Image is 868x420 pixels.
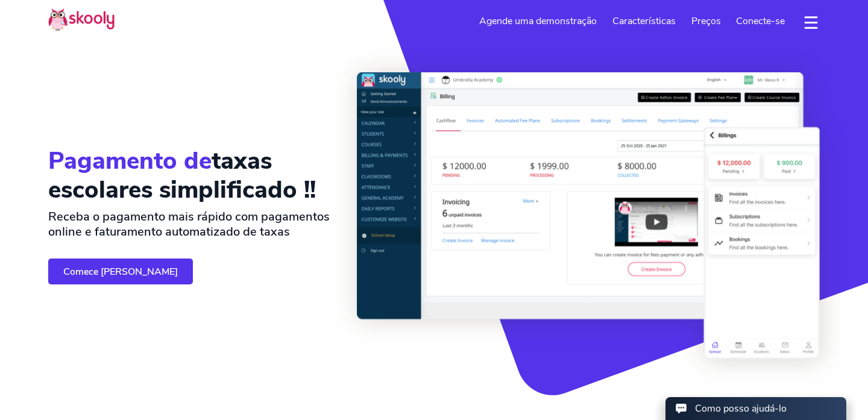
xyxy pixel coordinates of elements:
[48,146,338,204] h1: taxas escolares simplificado !!
[357,72,820,359] img: Sistema e software de cobrança escolar, faturamento, pagamento e software - <span class='notransl...
[605,11,684,31] a: Características
[736,14,785,28] span: Conecte-se
[48,145,212,177] span: Pagamento de
[728,11,793,31] a: Conecte-se
[48,8,115,31] img: Skooly
[48,209,338,239] h2: Receba o pagamento mais rápido com pagamentos online e faturamento automatizado de taxas
[691,14,721,28] span: Preços
[48,259,193,284] a: Comece [PERSON_NAME]
[684,11,729,31] a: Preços
[802,8,820,36] button: dropdown menu
[472,11,605,31] a: Agende uma demonstração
